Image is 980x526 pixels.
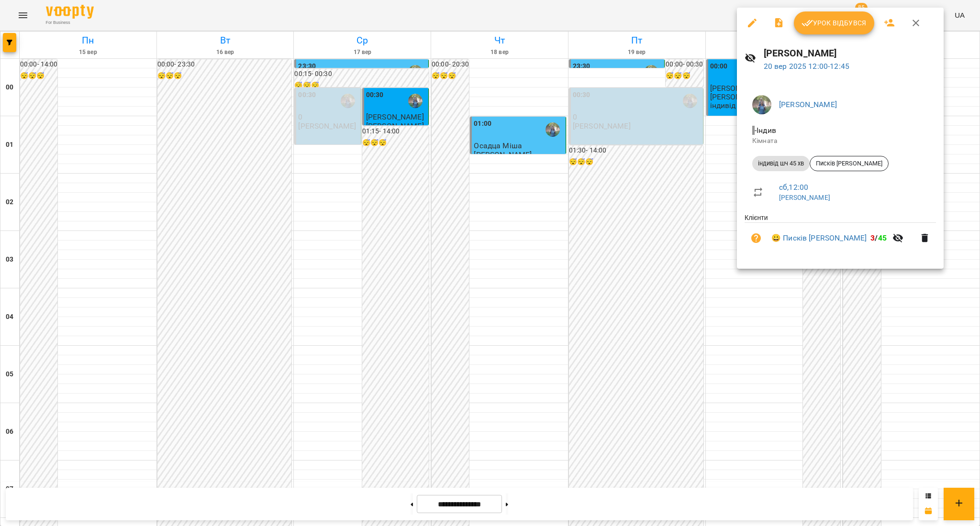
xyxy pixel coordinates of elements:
span: 45 [878,233,887,242]
span: Писків [PERSON_NAME] [810,159,888,168]
span: 3 [870,233,875,242]
img: de1e453bb906a7b44fa35c1e57b3518e.jpg [752,95,771,114]
button: Візит ще не сплачено. Додати оплату? [745,227,768,250]
ul: Клієнти [745,213,936,257]
h6: [PERSON_NAME] [764,46,936,61]
a: [PERSON_NAME] [779,194,830,201]
a: [PERSON_NAME] [779,100,837,109]
span: індивід шч 45 хв [752,159,810,168]
p: Кімната [752,136,928,146]
span: Урок відбувся [802,17,867,29]
div: Писків [PERSON_NAME] [810,156,889,171]
a: сб , 12:00 [779,183,808,192]
b: / [870,233,887,242]
a: 😀 Писків [PERSON_NAME] [771,232,867,244]
button: Урок відбувся [794,11,874,34]
a: 20 вер 2025 12:00-12:45 [764,62,849,71]
span: - Індив [752,126,778,135]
